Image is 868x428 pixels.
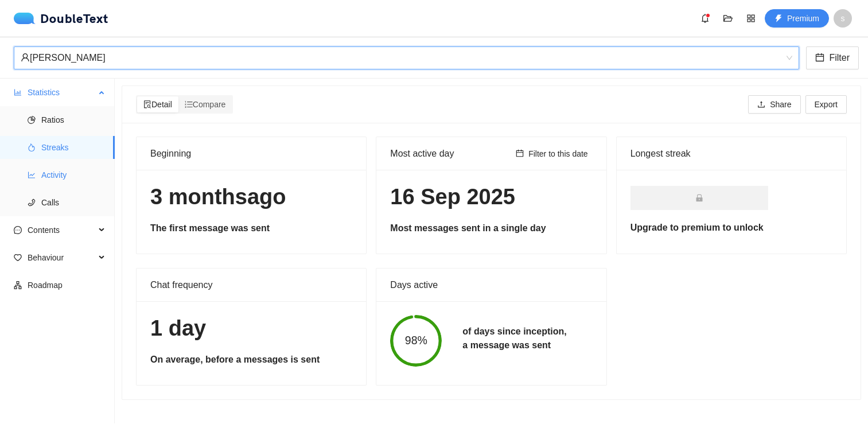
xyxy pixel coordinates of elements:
div: Chat frequency [150,269,352,301]
span: Compare [185,100,226,109]
div: [PERSON_NAME] [21,47,782,69]
div: Most active day [390,137,511,170]
h5: Upgrade to premium to unlock [630,221,832,235]
span: bar-chart [14,88,22,96]
span: Share [770,98,791,111]
span: Statistics [28,81,95,104]
h5: The first message was sent [150,221,352,235]
h5: of days since inception, a message was sent [462,325,566,352]
span: thunderbolt [774,14,783,24]
button: bell [696,9,714,28]
span: file-search [143,100,151,108]
div: Days active [390,269,592,301]
span: Roadmap [28,274,106,297]
span: s [841,9,845,28]
div: Beginning [150,137,352,170]
span: user [21,53,30,62]
span: Contents [28,219,95,242]
span: message [14,226,22,234]
button: appstore [742,9,760,28]
span: bell [696,14,714,23]
span: calendar [516,149,524,158]
span: Export [815,98,838,111]
span: calendar [815,53,824,64]
span: fire [28,143,36,151]
span: heart [14,254,22,262]
button: folder-open [719,9,737,28]
span: apartment [14,281,22,289]
span: Detail [143,100,172,109]
span: line-chart [28,171,36,179]
h1: 1 day [150,315,352,342]
span: 98% [390,335,442,347]
span: Activity [41,164,106,186]
span: Behaviour [28,246,95,269]
button: Export [805,95,847,114]
span: Ratios [41,108,106,131]
span: ordered-list [185,100,193,108]
button: thunderboltPremium [765,9,829,28]
h5: Most messages sent in a single day [390,221,592,235]
h1: 3 months ago [150,184,352,211]
span: pie-chart [28,116,36,124]
div: DoubleText [14,13,108,24]
span: Streaks [41,136,106,159]
a: logoDoubleText [14,13,108,24]
button: calendarFilter [806,46,859,69]
span: folder-open [719,14,737,23]
span: upload [757,100,765,110]
h1: 16 Sep 2025 [390,184,592,211]
div: Longest streak [630,146,832,161]
span: lock [695,194,703,202]
h5: On average, before a messages is sent [150,353,352,367]
span: Calls [41,191,106,214]
span: Filter to this date [528,147,588,160]
button: calendarFilter to this date [511,147,593,161]
span: Derrick [21,47,792,69]
span: Filter [829,50,850,65]
span: Premium [787,12,819,25]
span: phone [28,199,36,207]
span: appstore [742,14,760,23]
img: logo [14,13,40,24]
button: uploadShare [748,95,800,114]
